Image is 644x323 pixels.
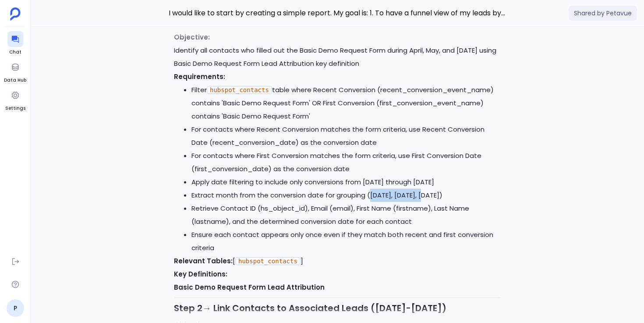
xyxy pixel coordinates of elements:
a: Chat [7,31,23,56]
img: petavue logo [10,7,21,21]
a: Settings [5,87,25,112]
code: hubspot_contacts [235,257,301,265]
a: Data Hub [4,59,26,84]
li: For contacts where First Conversion matches the form criteria, use First Conversion Date (first_c... [191,149,501,176]
strong: Relevant Tables: [174,256,233,266]
a: P [7,299,24,317]
li: Extract month from the conversion date for grouping ([DATE], [DATE], [DATE]) [191,189,501,202]
strong: Requirements: [174,72,225,81]
span: Data Hub [4,77,26,84]
li: Apply date filtering to include only conversions from [DATE] through [DATE] [191,176,501,189]
p: Identify all contacts who filled out the Basic Demo Request Form during April, May, and [DATE] us... [174,31,501,70]
span: Settings [5,105,25,112]
p: [ ] [174,255,501,268]
li: For contacts where Recent Conversion matches the form criteria, use Recent Conversion Date (recen... [191,123,501,149]
code: hubspot_contacts [207,86,272,94]
span: Shared by Petavue [569,6,637,21]
strong: Basic Demo Request Form Lead Attribution [174,283,325,292]
h3: → Link Contacts to Associated Leads ([DATE]-[DATE]) [174,301,501,315]
span: Chat [7,49,23,56]
li: Filter table where Recent Conversion (recent_conversion_event_name) contains 'Basic Demo Request ... [191,83,501,123]
span: I would like to start by creating a simple report. My goal is: 1. To have a funnel view of my lea... [169,7,506,19]
strong: Key Definitions: [174,269,227,279]
li: Ensure each contact appears only once even if they match both recent and first conversion criteria [191,228,501,255]
strong: Step 2 [174,302,202,314]
li: Retrieve Contact ID (hs_object_id), Email (email), First Name (firstname), Last Name (lastname), ... [191,202,501,228]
